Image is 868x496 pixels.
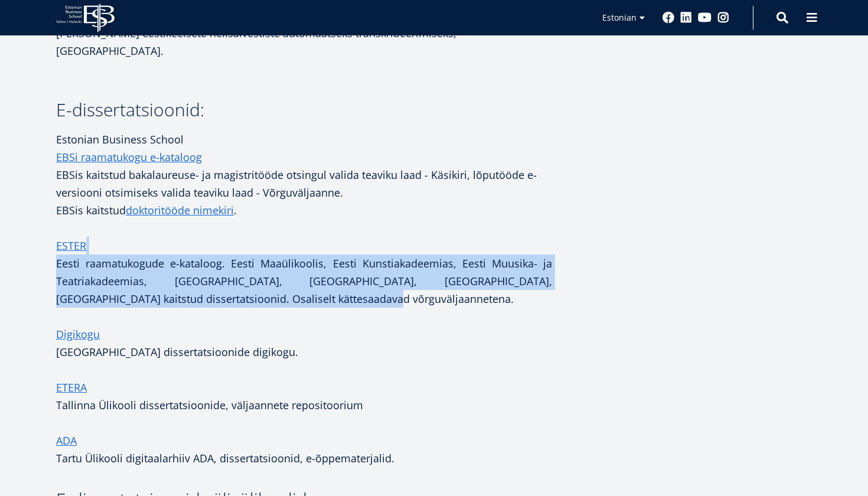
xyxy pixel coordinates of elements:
a: doktoritööde nimekiri [126,201,234,219]
span: ADA [56,433,77,448]
p: Tallinna Ülikooli dissertatsioonide, väljaannete repositoorium [56,396,552,432]
h3: E-dissertatsioonid: [56,101,552,119]
a: Youtube [698,12,712,24]
a: ADA [56,432,77,449]
a: Linkedin [680,12,692,24]
a: ESTER [56,237,86,254]
p: Estonian Business School [56,130,552,166]
p: Eesti raamatukogude e-kataloog. Eesti Maaülikoolis, Eesti Kunstiakadeemias, Eesti Muusika- ja Tea... [56,237,552,308]
a: ETERA [56,378,87,396]
a: Facebook [663,12,674,24]
p: [PERSON_NAME] eestikeelsete helisalvestiste automaatseks transkribeerimiseks, [GEOGRAPHIC_DATA]. [56,24,552,60]
a: EBSi raamatukogu e-kataloog [56,148,202,166]
a: Instagram [717,12,729,24]
p: [GEOGRAPHIC_DATA] dissertatsioonide digikogu. [56,325,552,378]
a: Digikogu [56,325,100,343]
p: EBSis kaitstud bakalaureuse- ja magistritööde otsingul valida teaviku laad - Käsikiri, lõputööde ... [56,166,552,219]
p: Tartu Ülikooli digitaalarhiiv ADA, dissertatsioonid, e-õppematerjalid. [56,449,552,467]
